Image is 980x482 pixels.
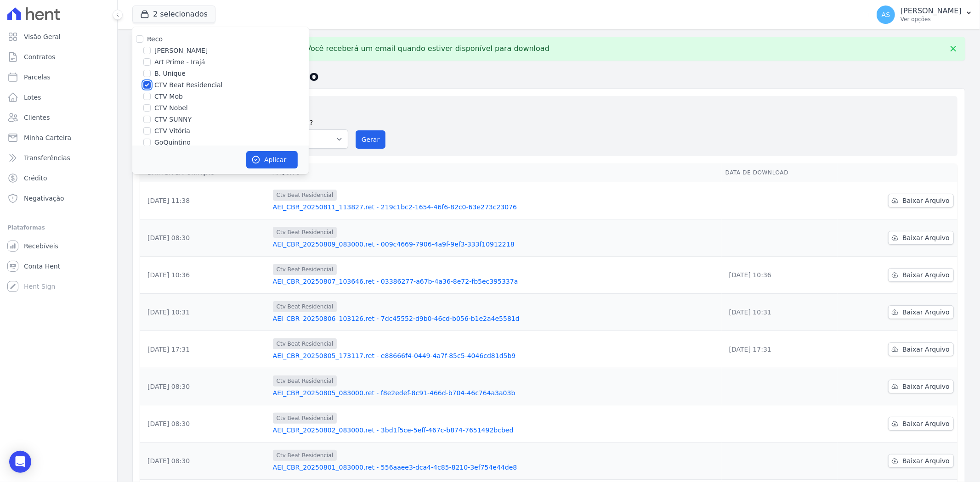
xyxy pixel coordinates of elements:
span: Ctv Beat Residencial [273,413,337,424]
a: Baixar Arquivo [888,231,954,245]
a: Baixar Arquivo [888,305,954,319]
label: CTV Nobel [154,103,188,113]
label: B. Unique [154,69,186,78]
span: Baixar Arquivo [902,419,950,428]
a: AEI_CBR_20250801_083000.ret - 556aaee3-dca4-4c85-8210-3ef754e44de8 [273,463,718,472]
span: Baixar Arquivo [902,456,950,465]
span: Parcelas [24,73,51,82]
th: Arquivo [269,163,722,182]
td: [DATE] 08:30 [140,405,269,443]
span: Baixar Arquivo [902,233,950,242]
td: [DATE] 08:30 [140,368,269,405]
span: Ctv Beat Residencial [273,190,337,201]
a: Recebíveis [4,237,113,255]
span: Crédito [24,174,47,183]
span: Ctv Beat Residencial [273,227,337,238]
th: Data de Download [722,163,838,182]
a: Minha Carteira [4,129,113,147]
label: CTV Vitória [154,126,190,136]
span: Conta Hent [24,262,60,271]
td: [DATE] 10:36 [722,257,838,294]
div: Plataformas [7,222,110,233]
a: AEI_CBR_20250805_173117.ret - e88666f4-0449-4a7f-85c5-4046cd81d5b9 [273,351,718,360]
span: Ctv Beat Residencial [273,264,337,275]
button: 2 selecionados [132,6,215,23]
p: [PERSON_NAME] [901,6,962,16]
label: CTV Mob [154,92,183,101]
a: Crédito [4,169,113,187]
a: AEI_CBR_20250809_083000.ret - 009c4669-7906-4a9f-9ef3-333f10912218 [273,240,718,249]
td: [DATE] 17:31 [722,331,838,368]
span: Visão Geral [24,32,61,41]
span: Ctv Beat Residencial [273,338,337,349]
span: Recebíveis [24,241,58,251]
a: AEI_CBR_20250802_083000.ret - 3bd1f5ce-5eff-467c-b874-7651492bcbed [273,426,718,435]
span: Baixar Arquivo [902,270,950,280]
h2: Exportações de Retorno [132,68,965,84]
td: [DATE] 17:31 [140,331,269,368]
a: Baixar Arquivo [888,454,954,468]
a: Baixar Arquivo [888,380,954,393]
a: Baixar Arquivo [888,417,954,431]
a: Transferências [4,149,113,167]
label: [PERSON_NAME] [154,46,208,56]
button: Gerar [356,130,386,149]
button: AS [PERSON_NAME] Ver opções [869,2,980,28]
a: Baixar Arquivo [888,342,954,356]
span: Baixar Arquivo [902,196,950,205]
a: Contratos [4,48,113,66]
a: AEI_CBR_20250805_083000.ret - f8e2edef-8c91-466d-b704-46c764a3a03b [273,388,718,398]
a: Parcelas [4,68,113,86]
span: Ctv Beat Residencial [273,301,337,312]
a: Negativação [4,189,113,207]
span: Clientes [24,113,50,122]
span: Baixar Arquivo [902,382,950,391]
td: [DATE] 08:30 [140,443,269,480]
label: Art Prime - Irajá [154,57,205,67]
a: AEI_CBR_20250806_103126.ret - 7dc45552-d9b0-46cd-b056-b1e2a4e5581d [273,314,718,323]
td: [DATE] 10:31 [722,294,838,331]
label: CTV Beat Residencial [154,80,222,90]
a: AEI_CBR_20250811_113827.ret - 219c1bc2-1654-46f6-82c0-63e273c23076 [273,202,718,212]
span: Baixar Arquivo [902,308,950,317]
td: [DATE] 10:36 [140,257,269,294]
a: Baixar Arquivo [888,268,954,282]
span: Ctv Beat Residencial [273,376,337,387]
span: Lotes [24,93,41,102]
label: GoQuintino [154,138,191,147]
span: Ctv Beat Residencial [273,450,337,461]
a: Visão Geral [4,28,113,46]
a: Baixar Arquivo [888,194,954,207]
td: [DATE] 10:31 [140,294,269,331]
button: Aplicar [246,151,298,168]
label: Reco [147,35,163,43]
span: Negativação [24,194,64,203]
p: Ver opções [901,16,962,23]
span: Transferências [24,153,70,163]
a: Lotes [4,88,113,106]
span: Baixar Arquivo [902,345,950,354]
div: Open Intercom Messenger [9,451,31,473]
span: Contratos [24,52,55,62]
td: [DATE] 08:30 [140,219,269,257]
td: [DATE] 11:38 [140,182,269,219]
p: O arquivo de retorno está sendo gerado. Você receberá um email quando estiver disponível para dow... [154,44,549,53]
span: Minha Carteira [24,133,71,142]
span: AS [882,11,890,18]
a: Clientes [4,108,113,127]
label: CTV SUNNY [154,115,192,124]
a: AEI_CBR_20250807_103646.ret - 03386277-a67b-4a36-8e72-fb5ec395337a [273,277,718,286]
a: Conta Hent [4,257,113,275]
